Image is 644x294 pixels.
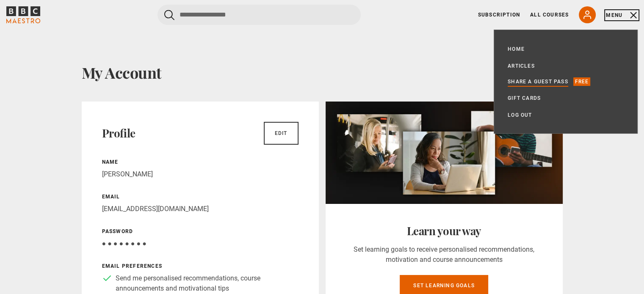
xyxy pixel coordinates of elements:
[116,273,299,294] p: Send me personalised recommendations, course announcements and motivational tips
[508,94,541,102] a: Gift Cards
[82,63,563,81] h1: My Account
[102,239,146,247] span: ● ● ● ● ● ● ● ●
[508,45,525,53] a: Home
[6,6,40,23] svg: BBC Maestro
[158,5,361,25] input: Search
[346,245,542,265] p: Set learning goals to receive personalised recommendations, motivation and course announcements
[102,204,299,214] p: [EMAIL_ADDRESS][DOMAIN_NAME]
[102,158,299,166] p: Name
[508,111,532,119] a: Log out
[102,228,299,235] p: Password
[102,126,135,140] h2: Profile
[508,62,535,70] a: Articles
[573,77,591,86] p: Free
[102,193,299,201] p: Email
[102,262,299,270] p: Email preferences
[606,11,638,19] button: Toggle navigation
[508,77,568,86] a: Share a guest pass
[346,224,542,238] h2: Learn your way
[530,11,569,19] a: All Courses
[102,169,299,179] p: [PERSON_NAME]
[264,122,299,145] a: Edit
[164,10,174,20] button: Submit the search query
[478,11,520,19] a: Subscription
